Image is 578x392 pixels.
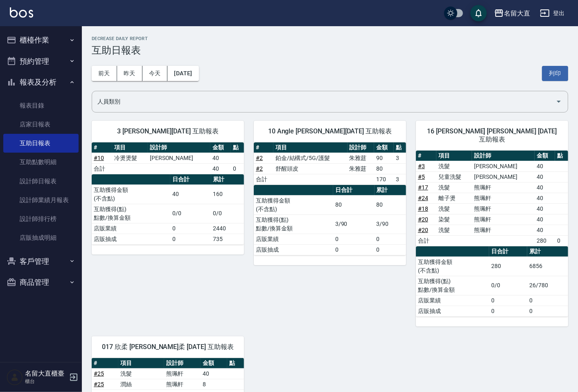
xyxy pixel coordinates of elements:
[264,127,396,135] span: 10 Angle [PERSON_NAME][DATE] 互助報表
[3,153,79,171] a: 互助點數明細
[170,204,211,223] td: 0/0
[3,96,79,115] a: 報表目錄
[102,343,234,351] span: 017 欣柔 [PERSON_NAME]柔 [DATE] 互助報表
[170,185,211,204] td: 40
[3,29,79,51] button: 櫃檯作業
[170,234,211,244] td: 0
[504,8,530,18] div: 名留大直
[542,66,568,81] button: 列印
[348,153,374,163] td: 朱雅莛
[394,174,406,185] td: 3
[436,225,472,235] td: 洗髮
[112,153,148,163] td: 冷燙燙髮
[254,174,273,185] td: 合計
[211,223,244,234] td: 2440
[348,163,374,174] td: 朱雅莛
[117,66,142,81] button: 昨天
[436,193,472,203] td: 離子燙
[472,171,535,182] td: [PERSON_NAME]
[489,306,527,316] td: 0
[470,5,487,21] button: save
[418,184,428,191] a: #17
[142,66,168,81] button: 今天
[3,72,79,93] button: 報表及分析
[92,142,244,174] table: a dense table
[416,306,489,316] td: 店販抽成
[164,379,201,390] td: 熊珮軒
[333,234,375,244] td: 0
[535,193,555,203] td: 40
[148,153,211,163] td: [PERSON_NAME]
[92,142,112,153] th: #
[374,142,394,153] th: 金額
[333,214,375,234] td: 3/90
[201,358,227,369] th: 金額
[333,195,375,214] td: 80
[416,246,568,317] table: a dense table
[254,214,333,234] td: 互助獲得(點) 點數/換算金額
[374,153,394,163] td: 90
[489,246,527,257] th: 日合計
[211,234,244,244] td: 735
[555,235,568,246] td: 0
[436,182,472,193] td: 洗髮
[170,174,211,185] th: 日合計
[375,195,406,214] td: 80
[418,195,428,201] a: #24
[552,95,565,108] button: Open
[210,142,231,153] th: 金額
[489,295,527,306] td: 0
[92,234,170,244] td: 店販抽成
[527,276,568,295] td: 26/780
[472,225,535,235] td: 熊珮軒
[535,161,555,171] td: 40
[227,358,244,369] th: 點
[472,203,535,214] td: 熊珮軒
[535,225,555,235] td: 40
[489,257,527,276] td: 280
[256,155,263,161] a: #2
[3,191,79,210] a: 設計師業績月報表
[375,214,406,234] td: 3/90
[416,151,436,161] th: #
[535,171,555,182] td: 40
[231,163,244,174] td: 0
[555,151,568,161] th: 點
[491,5,533,22] button: 名留大直
[416,151,568,246] table: a dense table
[472,182,535,193] td: 熊珮軒
[92,185,170,204] td: 互助獲得金額 (不含點)
[92,163,112,174] td: 合計
[92,36,568,41] h2: Decrease Daily Report
[170,223,211,234] td: 0
[418,173,425,180] a: #5
[3,115,79,134] a: 店家日報表
[3,228,79,247] a: 店販抽成明細
[201,368,227,379] td: 40
[256,165,263,172] a: #2
[25,369,67,378] h5: 名留大直櫃臺
[535,203,555,214] td: 40
[3,134,79,153] a: 互助日報表
[211,174,244,185] th: 累計
[535,235,555,246] td: 280
[418,227,428,233] a: #20
[210,153,231,163] td: 40
[333,185,375,196] th: 日合計
[374,174,394,185] td: 170
[418,163,425,169] a: #3
[394,142,406,153] th: 點
[527,295,568,306] td: 0
[416,276,489,295] td: 互助獲得(點) 點數/換算金額
[254,185,406,255] table: a dense table
[92,204,170,223] td: 互助獲得(點) 點數/換算金額
[148,142,211,153] th: 設計師
[254,142,406,185] table: a dense table
[527,306,568,316] td: 0
[374,163,394,174] td: 80
[3,251,79,272] button: 客戶管理
[92,174,244,245] table: a dense table
[211,204,244,223] td: 0/0
[7,369,23,385] img: Person
[416,235,436,246] td: 合計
